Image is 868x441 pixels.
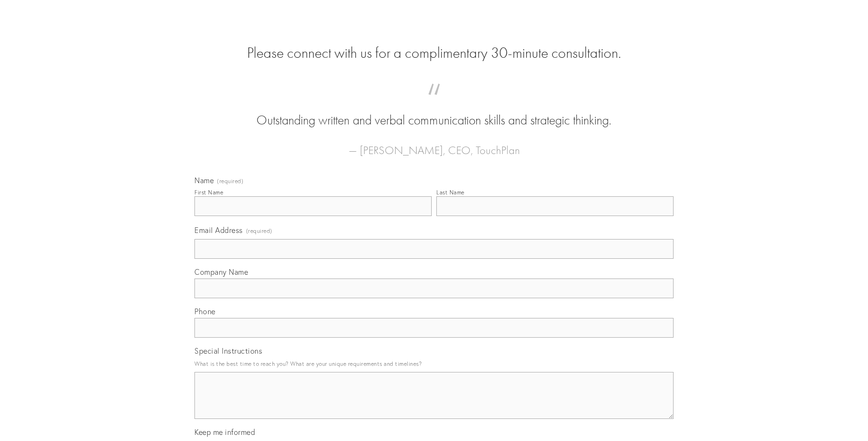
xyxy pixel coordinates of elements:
h2: Please connect with us for a complimentary 30-minute consultation. [194,44,674,62]
span: Email Address [194,225,243,235]
span: (required) [246,224,272,237]
span: (required) [217,178,243,184]
div: First Name [194,189,223,196]
span: “ [209,93,659,111]
div: Last Name [436,189,465,196]
span: Phone [194,307,216,316]
span: Company Name [194,267,248,277]
p: What is the best time to reach you? What are your unique requirements and timelines? [194,357,674,370]
span: Keep me informed [194,427,255,437]
span: Name [194,176,214,185]
span: Special Instructions [194,346,262,356]
blockquote: Outstanding written and verbal communication skills and strategic thinking. [209,93,659,130]
figcaption: — [PERSON_NAME], CEO, TouchPlan [209,130,659,160]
